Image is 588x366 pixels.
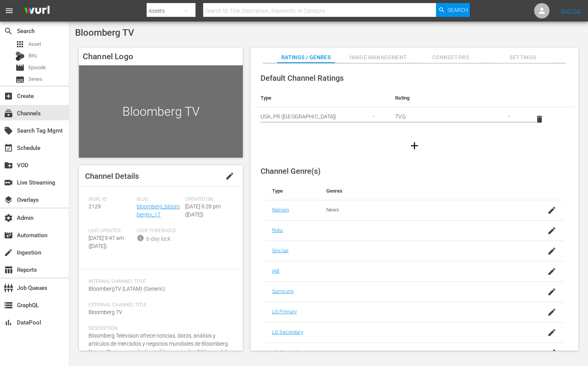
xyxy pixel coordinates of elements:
[389,89,524,107] th: Rating
[18,2,55,20] img: ans4CAIJ8jUAAAAAAAAAAAAAAAAAAAAAAAAgQb4GAAAAAAAAAAAAAAAAAAAAAAAAJMjXAAAAAAAAAAAAAAAAAAAAAAAAgAT5G...
[261,166,321,176] span: Channel Genre(s)
[15,40,25,49] span: Asset
[272,288,294,294] a: Samsung
[272,248,289,253] a: Sinclair
[85,171,139,181] span: Channel Details
[4,248,13,257] span: Ingestion
[137,234,144,242] span: info
[89,333,228,363] span: Bloomberg Television ofrece noticias, datos, análisis y artículos de mercados y negocios mundiale...
[4,283,13,293] span: Job Queues
[89,203,101,210] span: 2129
[277,53,335,62] span: Ratings / Genres
[185,196,229,203] span: Created On:
[75,27,134,38] span: Bloomberg TV
[225,171,234,181] span: edit
[89,196,133,203] span: Wurl ID:
[4,109,13,118] span: Channels
[137,196,181,203] span: Slug:
[5,6,14,15] span: menu
[137,228,181,234] span: Lock Threshold:
[530,110,549,128] button: delete
[4,161,13,170] span: VOD
[89,302,229,308] span: External Channel Title:
[28,40,41,48] span: Asset
[254,89,389,107] th: Type
[4,318,13,327] span: DataPool
[79,65,243,158] div: Bloomberg TV
[422,53,479,62] span: Connectors
[4,265,13,274] span: Reports
[15,52,25,61] div: Bits
[535,115,544,124] span: delete
[436,3,470,17] button: Search
[185,203,220,218] span: [DATE] 9:28 pm ([DATE])
[254,89,575,131] table: simple table
[272,227,283,233] a: Roku
[137,203,180,218] a: bloomberg_bloombergtv_17
[266,182,320,200] th: Type
[4,143,13,153] span: Schedule
[4,27,13,36] span: Search
[146,235,170,243] div: 6-day lock
[272,207,289,213] a: Nielsen
[28,64,46,72] span: Episode
[79,48,243,65] h4: Channel Logo
[28,52,37,60] span: Bits
[89,279,229,285] span: Internal Channel Title:
[349,53,407,62] span: Image Management
[395,106,518,127] div: TVG
[89,309,122,315] span: Bloomberg TV
[220,167,239,185] button: edit
[15,63,25,72] span: Episode
[15,75,25,84] span: Series
[320,182,531,200] th: Genres
[89,326,229,332] span: Description:
[4,91,13,101] span: Create
[448,3,468,17] span: Search
[272,349,297,355] a: LG Channel
[89,228,133,234] span: Last Updated:
[4,178,13,187] span: Live Streaming
[261,73,344,83] span: Default Channel Ratings
[272,268,279,274] a: IAB
[28,75,42,83] span: Series
[89,286,165,292] span: BloombergTV (LATAM) (Generic)
[89,235,124,249] span: [DATE] 9:47 am ([DATE])
[261,106,383,127] div: USA_PR ([GEOGRAPHIC_DATA])
[4,126,13,135] span: Search Tag Mgmt
[4,301,13,310] span: GraphQL
[4,231,13,240] span: Automation
[4,213,13,223] span: Admin
[4,195,13,205] span: Overlays
[272,309,297,314] a: LG Primary
[561,8,581,14] a: Sign Out
[272,329,303,335] a: LG Secondary
[494,53,552,62] span: Settings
